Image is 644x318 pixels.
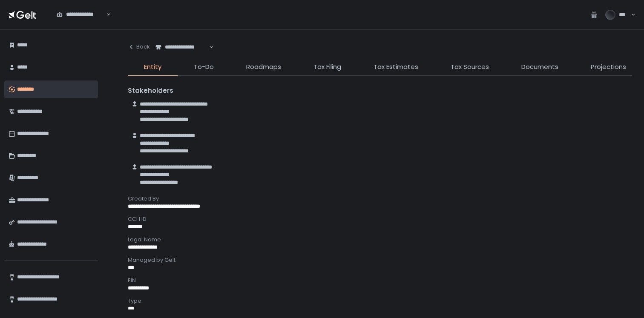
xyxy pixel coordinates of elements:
div: Created By [128,195,632,203]
span: Projections [591,62,626,72]
div: Search for option [51,6,111,23]
span: Entity [144,62,161,72]
div: Stakeholders [128,86,632,96]
input: Search for option [105,10,106,19]
div: Managed by Gelt [128,256,632,264]
div: Search for option [150,38,213,56]
div: EIN [128,277,632,284]
span: Roadmaps [246,62,281,72]
span: Documents [521,62,558,72]
span: Tax Sources [451,62,489,72]
button: Back [128,38,150,55]
span: Tax Estimates [374,62,418,72]
div: Type [128,297,632,305]
div: CCH ID [128,215,632,223]
div: Back [128,43,150,51]
span: Tax Filing [313,62,341,72]
div: Legal Name [128,236,632,244]
span: To-Do [194,62,214,72]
